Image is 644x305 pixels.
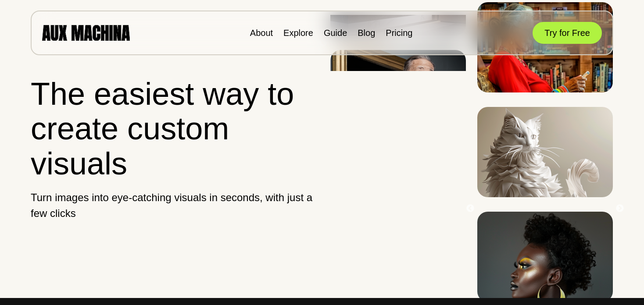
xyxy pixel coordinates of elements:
[477,107,613,197] img: Image
[533,22,602,44] button: Try for Free
[250,28,273,38] a: About
[31,77,315,181] h1: The easiest way to create custom visuals
[466,204,475,213] button: Previous
[615,204,624,213] button: Next
[477,212,613,302] img: Image
[386,28,412,38] a: Pricing
[358,28,375,38] a: Blog
[42,25,130,40] img: AUX MACHINA
[324,28,347,38] a: Guide
[283,28,313,38] a: Explore
[31,190,315,221] p: Turn images into eye-catching visuals in seconds, with just a few clicks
